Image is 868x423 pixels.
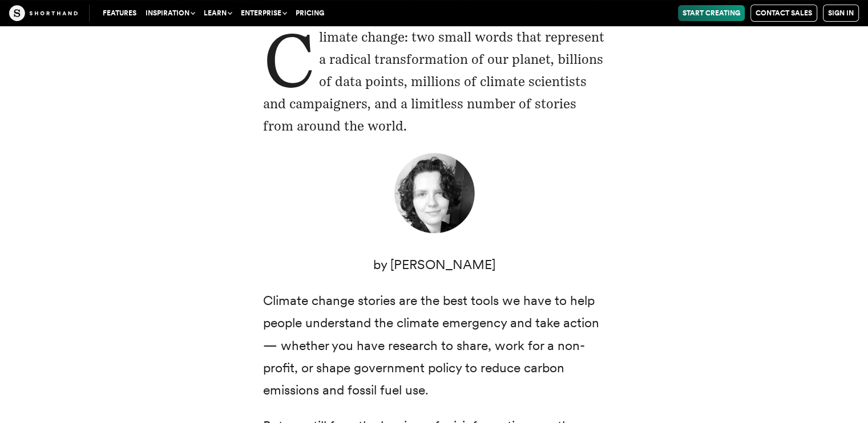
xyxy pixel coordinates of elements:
p: Climate change stories are the best tools we have to help people understand the climate emergency... [263,290,605,401]
img: The Craft [9,5,78,21]
a: Features [98,5,141,21]
p: by [PERSON_NAME] [263,254,605,276]
a: Contact Sales [750,5,817,22]
a: Pricing [291,5,329,21]
a: Sign in [823,5,859,22]
button: Inspiration [141,5,199,21]
p: Climate change: two small words that represent a radical transformation of our planet, billions o... [263,26,605,137]
button: Learn [199,5,236,21]
button: Enterprise [236,5,291,21]
a: Start Creating [678,5,745,21]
